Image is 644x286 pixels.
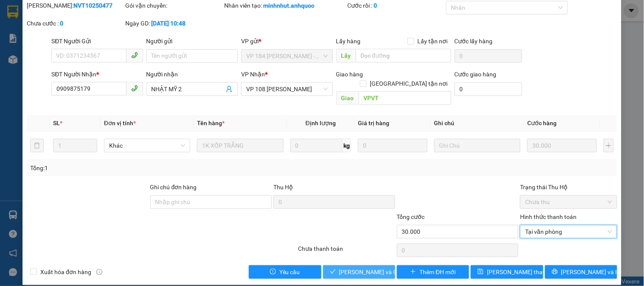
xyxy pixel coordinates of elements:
span: Chưa thu [525,196,612,208]
div: Gói vận chuyển: [126,1,222,10]
span: [PERSON_NAME] thay đổi [487,267,555,277]
span: plus [410,269,416,275]
div: SĐT Người Nhận [51,70,143,79]
b: minhnhut.anhquoc [263,2,314,9]
span: Lấy tận nơi [414,36,451,46]
span: exclamation-circle [270,269,276,275]
input: Cước giao hàng [455,82,523,96]
input: VD: Bàn, Ghế [197,139,283,152]
b: 0 [374,2,377,9]
span: Xuất hóa đơn hàng [37,267,95,277]
span: Giao [336,91,359,105]
label: Cước giao hàng [455,71,497,78]
div: VP gửi [241,36,332,46]
span: Tên hàng [197,120,225,126]
span: Khác [109,139,185,152]
div: Chưa thanh toán [297,244,396,259]
span: Đơn vị tính [104,120,136,126]
span: save [478,269,484,275]
button: delete [30,139,44,152]
div: Cước rồi : [348,1,444,10]
input: 0 [358,139,427,152]
label: Hình thức thanh toán [520,213,577,220]
div: Người gửi [146,36,238,46]
span: Yêu cầu [279,267,300,277]
span: user-add [226,86,233,93]
span: printer [552,269,558,275]
div: SĐT Người Gửi [51,36,143,46]
div: Nhân viên tạo: [224,1,346,10]
span: SL [53,120,60,126]
input: Ghi Chú [434,139,520,152]
button: check[PERSON_NAME] và Giao hàng [323,265,395,279]
span: Tại văn phòng [525,225,612,238]
th: Ghi chú [431,115,524,132]
span: Giá trị hàng [358,120,389,126]
button: plusThêm ĐH mới [397,265,469,279]
span: info-circle [96,269,102,275]
b: NVT10250477 [73,2,112,9]
span: Giao hàng [336,71,363,78]
div: [PERSON_NAME]: [27,1,124,10]
span: Lấy [336,49,356,62]
div: Người nhận [146,70,238,79]
b: 0 [60,20,63,27]
span: Định lượng [306,120,336,126]
input: Cước lấy hàng [455,49,523,63]
input: Ghi chú đơn hàng [150,195,272,209]
button: printer[PERSON_NAME] và In [545,265,617,279]
span: Tổng cước [397,213,425,220]
input: Dọc đường [356,49,451,62]
b: [DATE] 10:48 [152,20,186,27]
span: VP Nhận [241,71,265,78]
label: Ghi chú đơn hàng [150,184,197,191]
span: Lấy hàng [336,38,361,45]
span: VP 184 Nguyễn Văn Trỗi - HCM [246,50,327,62]
div: Tổng: 1 [30,163,249,173]
span: Cước hàng [527,120,557,126]
span: VP 108 Lê Hồng Phong - Vũng Tàu [246,83,327,95]
span: phone [131,52,138,59]
input: 0 [527,139,597,152]
div: Ngày GD: [126,19,222,28]
span: Thu Hộ [273,184,293,191]
span: [PERSON_NAME] và In [561,267,621,277]
div: Chưa cước : [27,19,124,28]
button: exclamation-circleYêu cầu [249,265,321,279]
span: Thêm ĐH mới [419,267,456,277]
span: [GEOGRAPHIC_DATA] tận nơi [367,79,451,88]
input: Dọc đường [359,91,451,105]
span: kg [343,139,351,152]
span: [PERSON_NAME] và Giao hàng [339,267,421,277]
button: save[PERSON_NAME] thay đổi [471,265,543,279]
button: plus [604,139,614,152]
div: Trạng thái Thu Hộ [520,182,617,192]
span: check [330,269,336,275]
label: Cước lấy hàng [455,38,493,45]
span: phone [131,85,138,92]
